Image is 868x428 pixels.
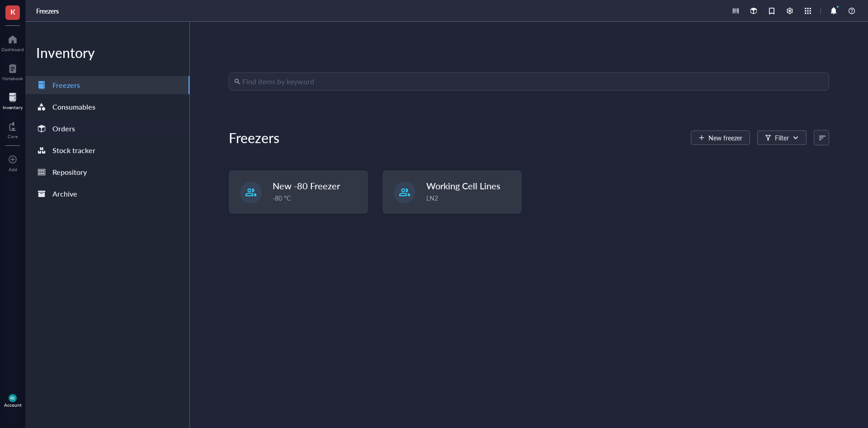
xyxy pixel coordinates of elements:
[25,43,189,62] div: Inventory
[273,179,340,192] span: New -80 Freezer
[273,193,362,203] div: -80 °C
[36,7,61,15] a: Freezers
[8,134,18,139] div: Core
[52,166,87,178] div: Repository
[426,193,516,203] div: LN2
[52,144,95,157] div: Stock tracker
[25,98,189,116] a: Consumables
[10,396,15,400] span: RD
[426,179,500,192] span: Working Cell Lines
[691,130,750,145] button: New freezer
[1,32,24,52] a: Dashboard
[775,133,789,143] div: Filter
[52,188,77,200] div: Archive
[25,185,189,203] a: Archive
[52,79,80,91] div: Freezers
[25,76,189,94] a: Freezers
[1,47,24,52] div: Dashboard
[2,61,23,81] a: Notebook
[52,122,75,135] div: Orders
[229,129,279,147] div: Freezers
[25,163,189,181] a: Repository
[25,141,189,159] a: Stock tracker
[4,402,22,408] div: Account
[2,76,23,81] div: Notebook
[52,101,95,113] div: Consumables
[3,105,23,110] div: Inventory
[3,90,23,110] a: Inventory
[25,120,189,138] a: Orders
[708,134,742,141] span: New freezer
[10,6,15,17] span: K
[8,119,18,139] a: Core
[9,167,17,172] div: Add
